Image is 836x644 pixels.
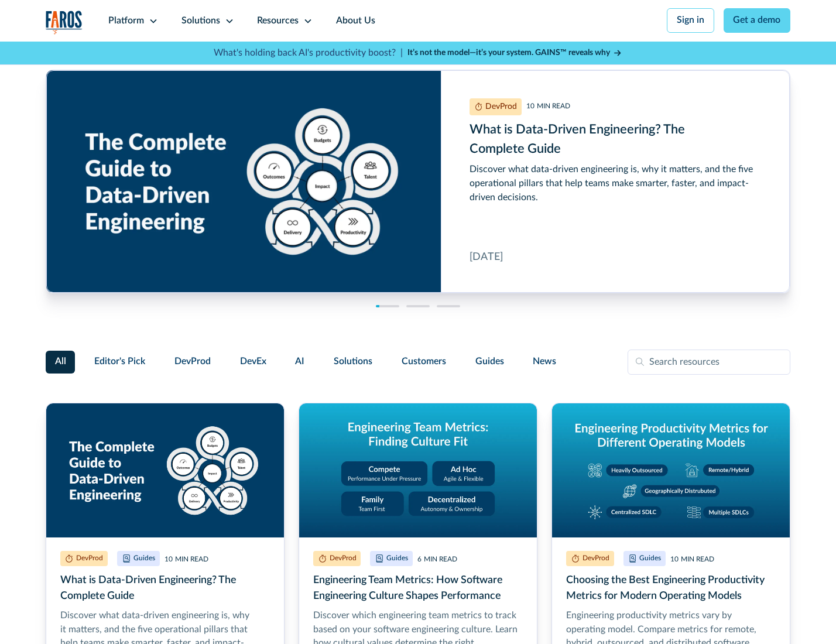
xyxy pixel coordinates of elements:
[46,11,83,35] img: Logo of the analytics and reporting company Faros.
[55,355,66,369] span: All
[46,11,83,35] a: home
[181,14,220,28] div: Solutions
[214,46,403,60] p: What's holding back AI's productivity boost? |
[46,70,790,293] a: What is Data-Driven Engineering? The Complete Guide
[108,14,144,28] div: Platform
[174,355,211,369] span: DevProd
[533,355,556,369] span: News
[407,49,610,57] strong: It’s not the model—it’s your system. GAINS™ reveals why
[667,8,714,33] a: Sign in
[724,8,791,33] a: Get a demo
[46,350,791,375] form: Filter Form
[334,355,372,369] span: Solutions
[46,403,284,537] img: Graphic titled 'The Complete Guide to Data-Driven Engineering' showing five pillars around a cent...
[94,355,145,369] span: Editor's Pick
[240,355,266,369] span: DevEx
[407,47,623,59] a: It’s not the model—it’s your system. GAINS™ reveals why
[552,403,790,537] img: Graphic titled 'Engineering productivity metrics for different operating models' showing five mod...
[475,355,504,369] span: Guides
[46,70,790,293] div: cms-link
[257,14,299,28] div: Resources
[299,403,537,537] img: Graphic titled 'Engineering Team Metrics: Finding Culture Fit' with four cultural models: Compete...
[295,355,304,369] span: AI
[402,355,446,369] span: Customers
[628,350,790,375] input: Search resources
